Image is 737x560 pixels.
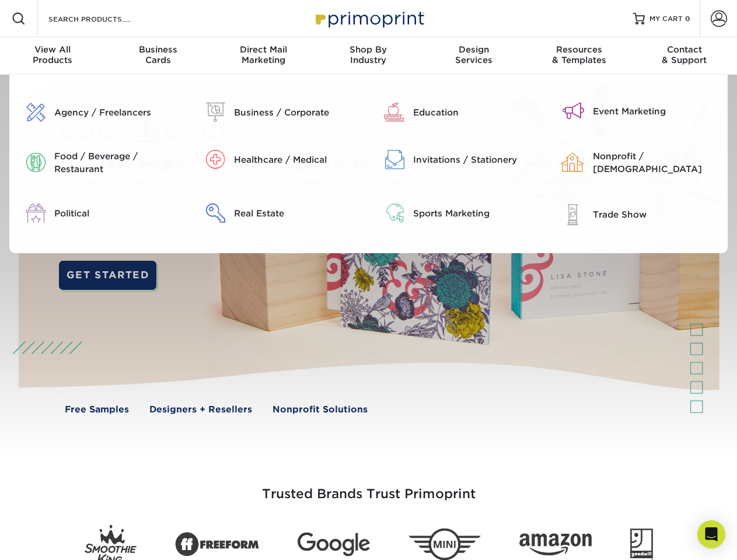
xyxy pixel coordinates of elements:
h3: Trusted Brands Trust Primoprint [27,459,710,516]
span: Need More Information? [504,157,682,171]
span: Learn more about Design Services [301,268,456,279]
a: Design Services FAQ Answers to commonly asked questions about ordering design services. [266,103,472,217]
a: Direct MailMarketing [211,37,316,75]
span: Design Services FAQ [280,157,458,171]
p: We're here to answer any questions you have about the design process. [504,176,682,202]
span: Design [421,44,526,55]
span: Shop By [316,44,421,55]
p: Need artwork but not sure where to start? We're here to help! [55,176,234,202]
img: Goodwill [630,528,653,560]
a: Learn more about Design Services [237,254,495,293]
div: & Support [632,44,737,65]
a: Contact& Support [632,37,737,75]
div: Cards [105,44,210,65]
p: Answers to commonly asked questions about ordering design services. [280,176,458,202]
div: Marketing [211,44,316,65]
a: Resources& Templates [526,37,631,75]
span: Business [105,44,210,55]
span: Direct Mail [211,44,316,55]
img: Amazon [519,534,592,556]
a: Shop ByIndustry [316,37,421,75]
img: Google [298,533,370,556]
span: Contact [632,44,737,55]
span: MY CART [649,14,683,24]
input: SEARCH PRODUCTS..... [47,12,161,26]
span: 0 [685,15,690,23]
iframe: Google Customer Reviews [3,524,99,556]
div: Open Intercom Messenger [697,520,725,548]
img: Primoprint [310,6,427,31]
span: Design Services [55,157,234,171]
a: Need More Information? We're here to answer any questions you have about the design process. [490,103,696,217]
a: Design Services Need artwork but not sure where to start? We're here to help! [41,103,248,217]
div: Industry [316,44,421,65]
div: & Templates [526,44,631,65]
div: Services [421,44,526,65]
span: Resources [526,44,631,55]
a: BusinessCards [105,37,210,75]
a: DesignServices [421,37,526,75]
